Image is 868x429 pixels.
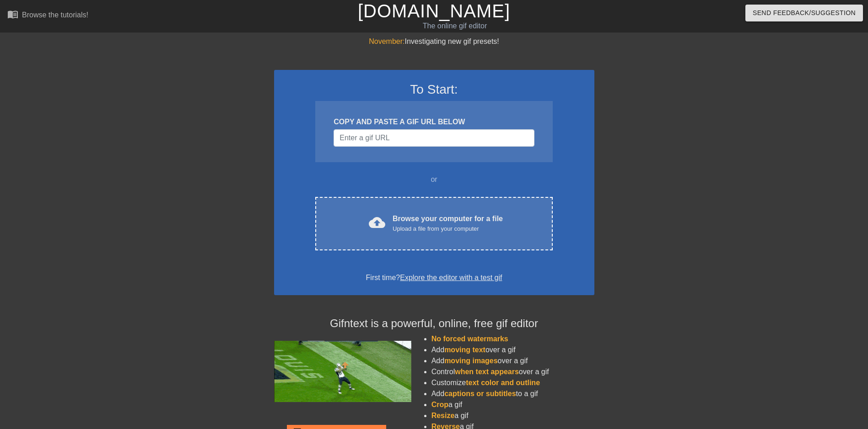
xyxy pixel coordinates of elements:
[22,11,88,19] div: Browse the tutorials!
[286,82,582,97] h3: To Start:
[7,9,88,23] a: Browse the tutorials!
[431,344,594,355] li: Add over a gif
[393,213,503,233] div: Browse your computer for a file
[274,317,594,330] h4: Gifntext is a powerful, online, free gif editor
[334,129,534,147] input: Username
[7,9,18,20] span: menu_book
[298,174,571,185] div: or
[444,390,516,397] span: captions or subtitles
[745,5,863,21] button: Send Feedback/Suggestion
[431,399,594,410] li: a gif
[431,355,594,366] li: Add over a gif
[431,410,594,421] li: a gif
[444,346,485,354] span: moving text
[274,341,411,402] img: football_small.gif
[431,412,455,419] span: Resize
[753,7,856,19] span: Send Feedback/Suggestion
[358,1,510,21] a: [DOMAIN_NAME]
[431,377,594,388] li: Customize
[431,366,594,377] li: Control over a gif
[431,401,448,408] span: Crop
[286,272,582,283] div: First time?
[334,117,534,127] div: COPY AND PASTE A GIF URL BELOW
[393,224,503,233] div: Upload a file from your computer
[444,357,497,365] span: moving images
[455,368,519,376] span: when text appears
[369,214,385,231] span: cloud_upload
[400,274,502,281] a: Explore the editor with a test gif
[294,21,615,32] div: The online gif editor
[431,335,508,343] span: No forced watermarks
[274,36,594,47] div: Investigating new gif presets!
[369,37,404,45] span: November:
[466,379,540,387] span: text color and outline
[431,388,594,399] li: Add to a gif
